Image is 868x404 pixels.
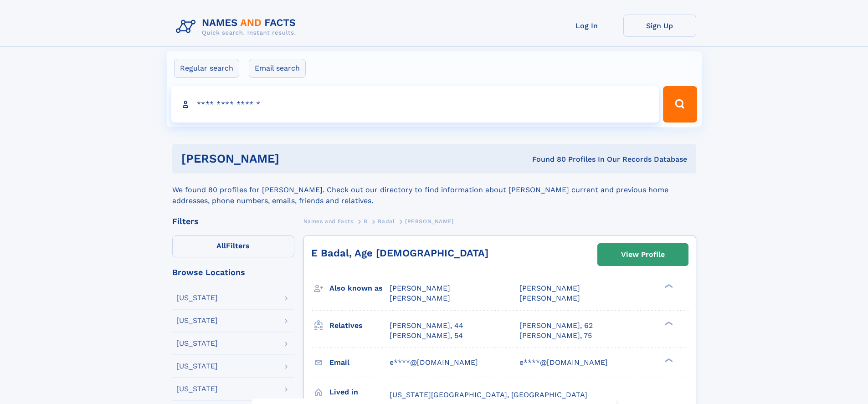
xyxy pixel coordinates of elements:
a: Names and Facts [303,215,354,227]
a: [PERSON_NAME], 54 [390,331,463,341]
a: Badal [378,215,395,227]
div: ❯ [663,357,673,363]
label: Filters [172,235,294,257]
div: ❯ [663,283,673,289]
div: [US_STATE] [176,385,218,393]
div: Browse Locations [172,268,294,276]
span: [PERSON_NAME] [390,294,450,302]
div: ❯ [663,320,673,326]
input: search input [171,86,659,123]
div: [US_STATE] [176,317,218,324]
a: [PERSON_NAME], 75 [519,331,592,341]
a: Log In [550,15,623,37]
h3: Relatives [329,318,390,333]
span: [PERSON_NAME] [519,284,580,292]
img: Logo Names and Facts [172,15,303,39]
h3: Also known as [329,281,390,296]
h3: Lived in [329,384,390,400]
div: [US_STATE] [176,363,218,370]
h1: [PERSON_NAME] [181,153,406,164]
a: [PERSON_NAME], 62 [519,321,593,331]
span: [PERSON_NAME] [405,218,454,225]
div: Filters [172,217,294,225]
div: [US_STATE] [176,340,218,347]
a: B [364,215,368,227]
a: [PERSON_NAME], 44 [390,321,463,331]
div: [US_STATE] [176,294,218,302]
span: [PERSON_NAME] [519,294,580,302]
label: Regular search [174,59,239,78]
span: [US_STATE][GEOGRAPHIC_DATA], [GEOGRAPHIC_DATA] [390,390,587,399]
span: Badal [378,218,395,225]
h3: Email [329,355,390,370]
div: View Profile [621,244,665,265]
label: Email search [249,59,306,78]
a: Sign Up [623,15,696,37]
a: View Profile [598,244,688,266]
span: [PERSON_NAME] [390,284,450,292]
span: B [364,218,368,225]
span: All [216,241,226,250]
div: We found 80 profiles for [PERSON_NAME]. Check out our directory to find information about [PERSON... [172,174,696,206]
a: E Badal, Age [DEMOGRAPHIC_DATA] [311,247,488,259]
button: Search Button [663,86,697,123]
div: Found 80 Profiles In Our Records Database [406,154,687,164]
